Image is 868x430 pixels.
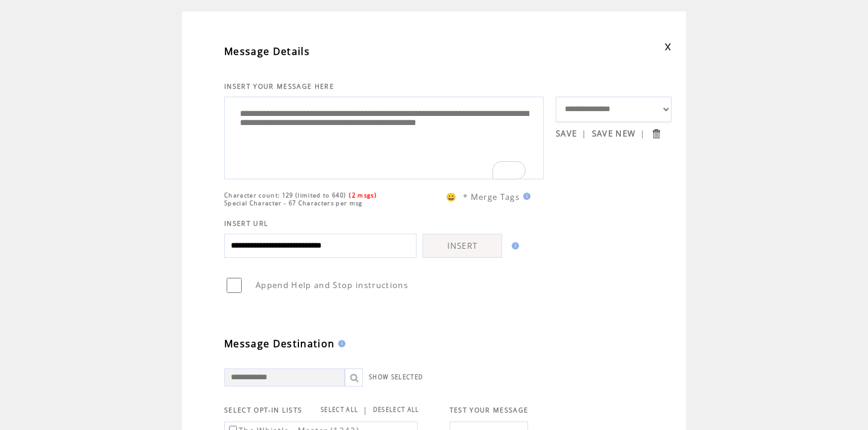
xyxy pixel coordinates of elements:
[640,128,645,139] span: |
[224,82,334,91] span: INSERT YOUR MESSAGE HERE
[335,340,345,347] img: help.gif
[463,191,520,202] span: * Merge Tags
[224,337,335,350] span: Message Destination
[508,242,519,249] img: help.gif
[231,100,537,173] textarea: To enrich screen reader interactions, please activate Accessibility in Grammarly extension settings
[369,373,423,381] a: SHOW SELECTED
[450,406,529,414] span: TEST YOUR MESSAGE
[224,45,310,58] span: Message Details
[650,128,662,140] input: Submit
[363,405,368,416] span: |
[592,128,636,139] a: SAVE NEW
[520,193,530,200] img: help.gif
[321,406,358,414] a: SELECT ALL
[256,280,408,290] span: Append Help and Stop instructions
[224,191,346,199] span: Character count: 129 (limited to 640)
[582,128,587,139] span: |
[373,406,420,414] a: DESELECT ALL
[423,234,502,258] a: INSERT
[349,191,377,199] span: (2 msgs)
[224,199,363,207] span: Special Character - 67 Characters per msg
[446,191,457,202] span: 😀
[556,128,577,139] a: SAVE
[224,219,268,228] span: INSERT URL
[224,406,302,414] span: SELECT OPT-IN LISTS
